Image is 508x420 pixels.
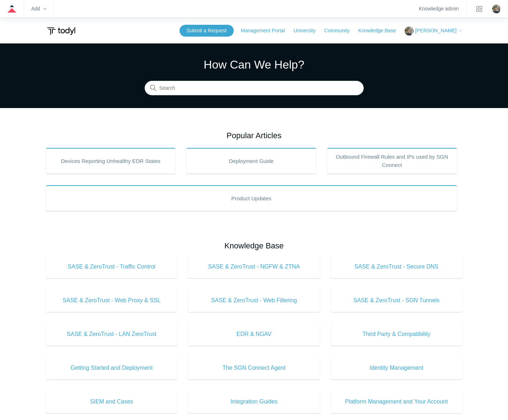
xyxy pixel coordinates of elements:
button: [PERSON_NAME] [405,27,462,36]
span: [PERSON_NAME] [415,28,456,33]
h2: Popular Articles [46,130,462,141]
a: SASE & ZeroTrust - Web Filtering [188,289,320,312]
h1: How Can We Help? [145,56,364,73]
input: Search [145,81,364,95]
a: Getting Started and Deployment [46,356,178,379]
a: Outbound Firewall Rules and IPs used by SGN Connect [327,148,457,174]
a: Management Portal [241,27,292,34]
a: SASE & ZeroTrust - Traffic Control [46,255,178,278]
a: Third Party & Compatibility [331,323,462,346]
a: Product Updates [46,185,457,211]
a: SASE & ZeroTrust - SGN Tunnels [331,289,462,312]
a: Knowledge Base [358,27,403,34]
span: SASE & ZeroTrust - LAN ZeroTrust [57,330,167,339]
a: Community [324,27,357,34]
span: SASE & ZeroTrust - Secure DNS [341,262,452,271]
span: SASE & ZeroTrust - SGN Tunnels [341,296,452,305]
zd-hc-trigger: Add [31,7,46,11]
img: Todyl Support Center Help Center home page [46,24,76,38]
span: Getting Started and Deployment [57,364,167,372]
a: Devices Reporting Unhealthy EDR States [46,148,176,174]
a: University [293,27,322,34]
span: EDR & NGAV [199,330,309,339]
a: Knowledge admin [419,7,459,11]
span: SASE & ZeroTrust - Traffic Control [57,262,167,271]
img: user avatar [492,5,501,13]
a: SASE & ZeroTrust - Web Proxy & SSL [46,289,178,312]
span: Third Party & Compatibility [341,330,452,339]
a: EDR & NGAV [188,323,320,346]
span: Integration Guides [199,397,309,406]
zd-hc-trigger: Click your profile icon to open the profile menu [492,5,501,13]
h2: Knowledge Base [46,240,462,252]
span: SASE & ZeroTrust - Web Filtering [199,296,309,305]
span: SASE & ZeroTrust - NGFW & ZTNA [199,262,309,271]
span: SIEM and Cases [57,397,167,406]
a: SASE & ZeroTrust - Secure DNS [331,255,462,278]
a: The SGN Connect Agent [188,356,320,379]
span: SASE & ZeroTrust - Web Proxy & SSL [57,296,167,305]
a: Platform Management and Your Account [331,390,462,413]
a: SIEM and Cases [46,390,178,413]
a: Integration Guides [188,390,320,413]
a: Identity Management [331,356,462,379]
span: The SGN Connect Agent [199,364,309,372]
a: Deployment Guide [186,148,316,174]
a: SASE & ZeroTrust - LAN ZeroTrust [46,323,178,346]
a: SASE & ZeroTrust - NGFW & ZTNA [188,255,320,278]
a: Submit a Request [180,25,234,37]
span: Platform Management and Your Account [341,397,452,406]
span: Identity Management [341,364,452,372]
